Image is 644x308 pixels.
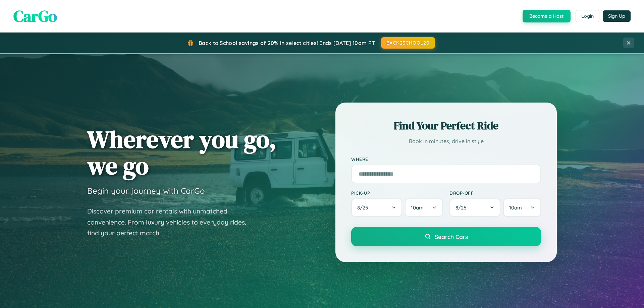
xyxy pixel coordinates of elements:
button: 8/26 [449,198,500,217]
span: 10am [411,204,424,211]
button: Login [576,10,599,22]
button: 8/25 [351,198,402,217]
span: 10am [509,204,522,211]
button: BACK2SCHOOL20 [381,37,435,49]
span: Search Cars [435,233,468,240]
span: CarGo [13,5,57,27]
p: Book in minutes, drive in style [351,136,541,146]
button: Become a Host [523,10,571,22]
span: Back to School savings of 20% in select cities! Ends [DATE] 10am PT. [199,40,376,46]
button: Search Cars [351,227,541,246]
button: Sign Up [603,10,631,22]
label: Pick-up [351,190,443,196]
span: 8 / 25 [357,204,371,211]
h1: Wherever you go, we go [87,126,276,179]
span: 8 / 26 [455,204,470,211]
button: 10am [503,198,541,217]
h2: Find Your Perfect Ride [351,118,541,133]
p: Discover premium car rentals with unmatched convenience. From luxury vehicles to everyday rides, ... [87,206,255,239]
label: Where [351,156,541,162]
label: Drop-off [449,190,541,196]
button: 10am [405,198,443,217]
h3: Begin your journey with CarGo [87,186,205,196]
